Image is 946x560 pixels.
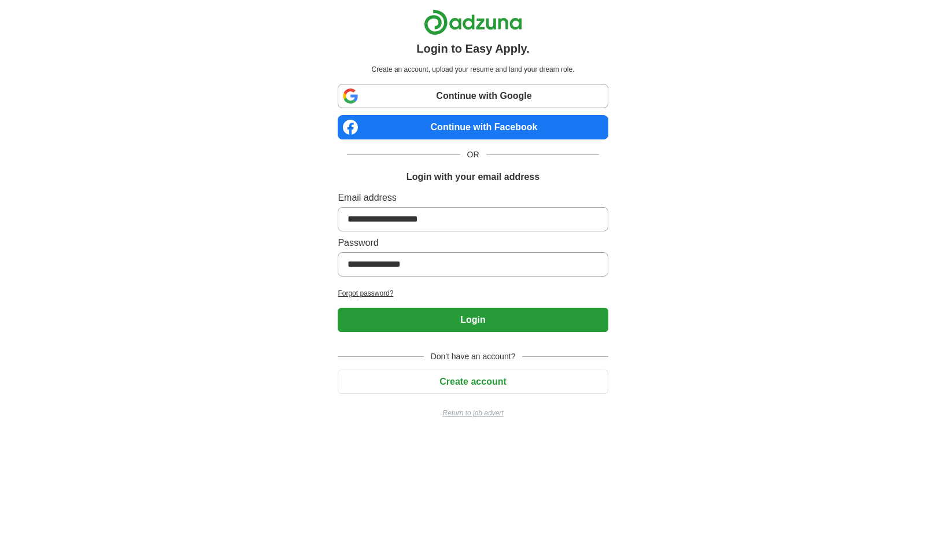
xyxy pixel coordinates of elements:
[460,149,486,161] span: OR
[416,40,530,57] h1: Login to Easy Apply.
[424,351,523,363] span: Don't have an account?
[338,377,608,386] a: Create account
[338,191,608,205] label: Email address
[338,84,608,108] a: Continue with Google
[338,288,608,299] a: Forgot password?
[338,115,608,139] a: Continue with Facebook
[340,64,605,75] p: Create an account, upload your resume and land your dream role.
[338,408,608,418] a: Return to job advert
[338,236,608,250] label: Password
[424,9,522,35] img: Adzuna logo
[338,370,608,394] button: Create account
[338,308,608,332] button: Login
[407,170,539,184] h1: Login with your email address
